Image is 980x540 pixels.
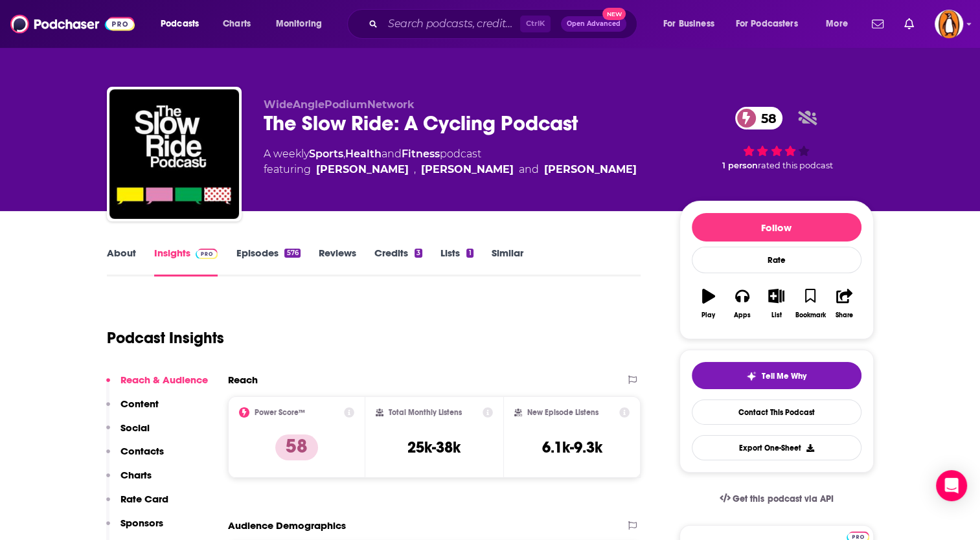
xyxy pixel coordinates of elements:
a: About [107,247,136,276]
div: 1 [466,249,473,258]
button: tell me why sparkleTell Me Why [692,362,861,389]
a: Lists1 [440,247,473,276]
button: open menu [727,14,817,34]
h3: 25k-38k [407,438,461,457]
a: Matt Allen [316,162,409,177]
span: and [382,148,402,160]
div: Bookmark [795,311,825,319]
button: Follow [692,213,861,242]
a: Get this podcast via API [709,483,844,515]
button: open menu [152,14,216,34]
span: featuring [264,162,637,177]
span: More [826,15,848,33]
button: Charts [106,469,152,493]
button: Bookmark [793,280,827,327]
div: Search podcasts, credits, & more... [359,9,650,39]
span: , [414,162,416,177]
button: Play [692,280,725,327]
div: Share [836,311,853,319]
h2: Reach [228,374,258,386]
span: WideAnglePodiumNetwork [264,98,415,111]
a: Episodes576 [236,247,300,276]
img: Podchaser - Follow, Share and Rate Podcasts [10,12,135,36]
a: Reviews [319,247,356,276]
p: Content [120,398,159,410]
h2: Total Monthly Listens [389,408,462,417]
p: Sponsors [120,517,163,529]
button: Rate Card [106,493,168,517]
h2: Power Score™ [255,408,305,417]
button: Social [106,422,150,445]
button: Share [827,280,861,327]
button: Show profile menu [935,10,963,38]
div: List [771,311,782,319]
a: Tim Hayes [544,162,637,177]
button: open menu [817,14,864,34]
span: Open Advanced [567,21,621,27]
button: Reach & Audience [106,374,208,398]
p: Social [120,422,150,434]
button: Contacts [106,445,164,469]
img: Podchaser Pro [196,249,218,259]
p: 58 [275,434,318,460]
h2: Audience Demographics [228,519,346,532]
div: Open Intercom Messenger [936,470,967,501]
h2: New Episode Listens [527,408,598,417]
img: The Slow Ride: A Cycling Podcast [109,89,239,219]
span: , [343,148,345,160]
span: Monitoring [276,15,322,33]
span: 58 [748,107,783,129]
p: Rate Card [120,493,168,505]
a: Health [345,148,382,160]
div: A weekly podcast [264,146,637,177]
button: List [759,280,793,327]
span: Tell Me Why [762,371,806,381]
a: 58 [735,107,783,129]
span: 1 person [722,161,758,170]
div: Apps [734,311,751,319]
h1: Podcast Insights [107,328,224,348]
span: and [519,162,539,177]
button: Apps [725,280,759,327]
p: Charts [120,469,152,481]
div: Play [701,311,715,319]
a: Credits3 [374,247,422,276]
span: rated this podcast [758,161,833,170]
a: Fitness [402,148,440,160]
button: open menu [654,14,731,34]
h3: 6.1k-9.3k [542,438,602,457]
p: Contacts [120,445,164,457]
span: Get this podcast via API [733,493,833,504]
a: Similar [492,247,523,276]
button: Export One-Sheet [692,435,861,460]
a: Sports [309,148,343,160]
span: Logged in as penguin_portfolio [935,10,963,38]
a: Contact This Podcast [692,399,861,425]
span: For Podcasters [736,15,798,33]
input: Search podcasts, credits, & more... [383,14,520,34]
span: Podcasts [161,15,199,33]
a: Show notifications dropdown [867,13,889,35]
img: tell me why sparkle [746,371,757,381]
img: User Profile [935,10,963,38]
span: New [602,8,626,20]
button: Content [106,398,159,422]
a: Spencer Haugh [421,162,514,177]
span: Charts [223,15,251,33]
button: Open AdvancedNew [561,16,626,32]
span: For Business [663,15,714,33]
p: Reach & Audience [120,374,208,386]
a: InsightsPodchaser Pro [154,247,218,276]
button: open menu [267,14,339,34]
div: 576 [284,249,300,258]
a: Charts [214,14,258,34]
span: Ctrl K [520,16,551,32]
div: 3 [415,249,422,258]
div: 58 1 personrated this podcast [679,98,874,179]
div: Rate [692,247,861,273]
a: Show notifications dropdown [899,13,919,35]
